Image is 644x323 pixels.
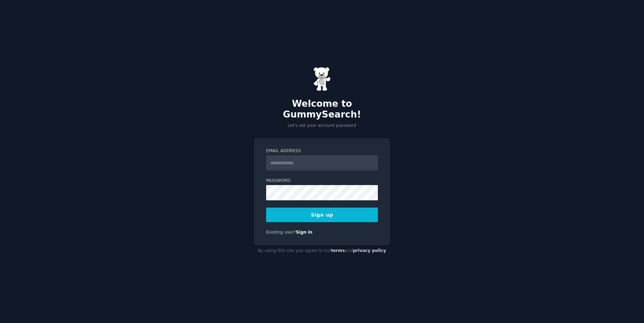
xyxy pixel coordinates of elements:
p: Let's set your account password [254,123,390,129]
a: Sign in [296,230,313,235]
button: Sign up [266,208,378,222]
label: Email Address [266,148,378,154]
a: privacy policy [353,248,386,253]
img: Gummy Bear [313,67,331,91]
label: Password [266,178,378,184]
span: Existing user? [266,230,296,235]
div: By using this site you agree to our and [254,245,390,256]
a: terms [331,248,345,253]
h2: Welcome to GummySearch! [254,98,390,120]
